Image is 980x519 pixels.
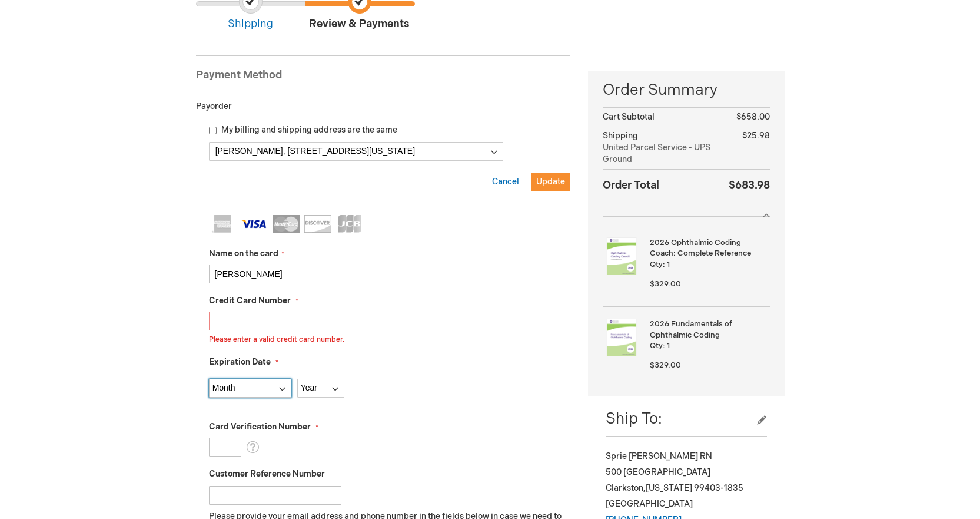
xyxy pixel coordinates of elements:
[667,341,670,351] span: 1
[209,215,236,233] img: American Express
[336,215,363,233] img: JCB
[492,177,519,187] span: Cancel
[650,361,681,370] span: $329.00
[603,319,640,356] img: 2026 Fundamentals of Ophthalmic Coding
[209,422,311,432] span: Card Verification Number
[606,410,662,428] span: Ship To:
[492,176,519,188] button: Cancel
[196,68,571,89] div: Payment Method
[650,279,681,289] span: $329.00
[603,142,727,166] span: United Parcel Service - UPS Ground
[650,341,663,351] span: Qty
[736,112,770,122] span: $658.00
[209,469,325,479] span: Customer Reference Number
[650,260,663,269] span: Qty
[221,125,397,135] span: My billing and shipping address are the same
[729,179,770,191] span: $683.98
[209,296,291,306] span: Credit Card Number
[536,177,565,187] span: Update
[196,101,232,111] span: Payorder
[603,108,727,127] th: Cart Subtotal
[209,249,278,259] span: Name on the card
[603,80,769,107] span: Order Summary
[667,260,670,269] span: 1
[650,237,766,259] strong: 2026 Ophthalmic Coding Coach: Complete Reference
[650,319,766,341] strong: 2026 Fundamentals of Ophthalmic Coding
[603,176,659,193] strong: Order Total
[209,438,241,457] input: Card Verification Number
[209,312,341,330] input: Credit Card Number
[603,237,640,275] img: 2026 Ophthalmic Coding Coach: Complete Reference
[273,215,300,233] img: MasterCard
[304,215,331,233] img: Discover
[742,131,770,141] span: $25.98
[241,215,268,233] img: Visa
[209,357,271,367] span: Expiration Date
[531,173,570,191] button: Update
[603,131,638,141] span: Shipping
[646,483,692,493] span: [US_STATE]
[209,335,571,345] div: Please enter a valid credit card number.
